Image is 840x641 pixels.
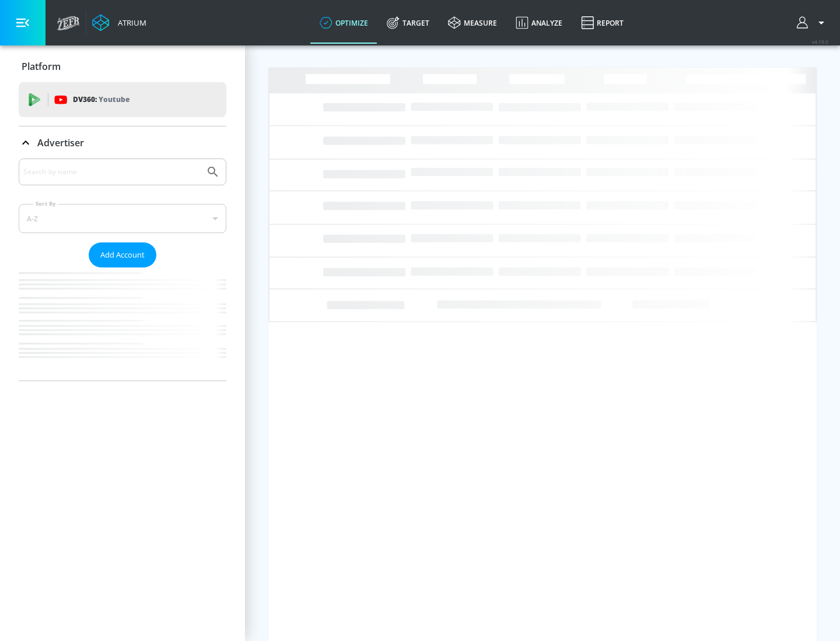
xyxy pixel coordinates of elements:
div: Platform [19,50,226,83]
p: Youtube [99,93,129,105]
div: Advertiser [19,126,226,159]
input: Search by name [23,164,200,179]
p: DV360: [73,93,129,106]
div: DV360: Youtube [19,82,226,117]
nav: list of Advertiser [19,267,226,381]
p: Platform [22,60,61,73]
span: Add Account [100,248,145,262]
a: measure [439,2,506,44]
a: Analyze [506,2,572,44]
p: Advertiser [37,136,84,149]
label: Sort By [33,200,58,207]
div: A-Z [19,204,226,233]
a: Atrium [92,14,146,31]
div: Advertiser [19,159,226,381]
a: Target [377,2,439,44]
a: optimize [310,2,377,44]
button: Add Account [89,242,156,267]
span: v 4.19.0 [812,38,828,45]
div: Atrium [113,17,146,28]
a: Report [572,2,633,44]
